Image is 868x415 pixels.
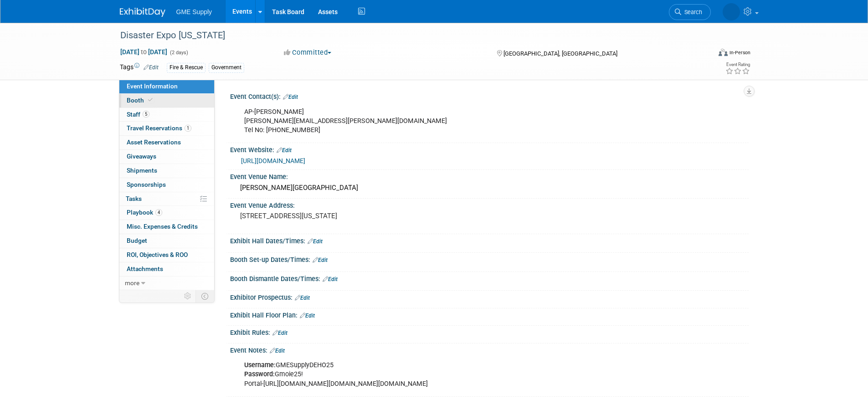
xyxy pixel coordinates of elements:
a: Budget [119,234,214,248]
span: Sponsorships [127,181,166,188]
a: Edit [295,295,310,301]
div: GMESupplyDEHO25 Gmoie25! Portal-[URL][DOMAIN_NAME][DOMAIN_NAME][DOMAIN_NAME] [238,356,648,393]
span: Attachments [127,265,163,272]
a: Staff5 [119,108,214,122]
div: Fire & Rescue [167,63,205,72]
a: Search [669,4,711,20]
span: Misc. Expenses & Credits [127,223,198,230]
i: Booth reservation complete [148,97,153,102]
a: Misc. Expenses & Credits [119,220,214,234]
a: Edit [144,64,159,71]
div: Exhibit Hall Dates/Times: [230,234,749,246]
td: Toggle Event Tabs [195,290,214,302]
div: Exhibit Rules: [230,326,749,338]
a: Booth [119,94,214,108]
span: Travel Reservations [127,124,191,132]
a: Travel Reservations1 [119,122,214,135]
a: more [119,277,214,290]
a: Edit [313,257,328,263]
div: Event Venue Address: [230,199,749,210]
a: [URL][DOMAIN_NAME] [241,157,305,164]
a: Edit [308,238,323,245]
button: Committed [281,48,335,57]
div: Event Notes: [230,343,749,355]
span: Budget [127,237,147,244]
span: ROI, Objectives & ROO [127,251,188,258]
div: Event Format [657,47,751,61]
div: Event Website: [230,143,749,155]
div: Booth Set-up Dates/Times: [230,253,749,265]
img: Format-Inperson.png [719,49,728,56]
div: Booth Dismantle Dates/Times: [230,272,749,284]
span: 5 [143,111,149,118]
span: 4 [155,209,162,216]
a: Attachments [119,262,214,276]
span: Shipments [127,167,157,174]
div: Event Contact(s): [230,90,749,102]
span: Giveaways [127,153,156,160]
span: Booth [127,97,154,104]
span: GME Supply [176,8,212,15]
div: Government [209,63,244,72]
a: Playbook4 [119,206,214,220]
span: to [139,48,148,56]
a: Event Information [119,80,214,93]
span: [GEOGRAPHIC_DATA], [GEOGRAPHIC_DATA] [503,50,617,57]
a: Tasks [119,192,214,206]
a: Edit [323,276,338,282]
a: Sponsorships [119,178,214,192]
span: (2 days) [169,50,188,56]
div: Exhibit Hall Floor Plan: [230,308,749,320]
pre: [STREET_ADDRESS][US_STATE] [240,212,436,220]
b: Password: [244,370,275,378]
div: AP-[PERSON_NAME] [PERSON_NAME][EMAIL_ADDRESS][PERSON_NAME][DOMAIN_NAME] Tel No: [PHONE_NUMBER] [238,103,648,139]
a: Edit [270,348,285,354]
div: Exhibitor Prospectus: [230,291,749,302]
a: Shipments [119,164,214,178]
a: Edit [283,94,298,100]
b: Username: [244,361,276,369]
div: [PERSON_NAME][GEOGRAPHIC_DATA] [237,181,742,195]
a: Edit [272,330,288,336]
img: ExhibitDay [120,8,165,17]
span: more [125,279,139,287]
img: Amanda Riley [723,3,740,20]
td: Tags [120,62,159,73]
div: Disaster Expo [US_STATE] [117,27,697,44]
span: Event Information [127,82,178,90]
a: Edit [277,147,292,154]
div: Event Venue Name: [230,170,749,181]
span: Playbook [127,209,162,216]
span: Asset Reservations [127,138,181,146]
a: Asset Reservations [119,136,214,149]
span: Staff [127,111,149,118]
div: Event Rating [725,62,750,67]
span: 1 [185,125,191,132]
a: Giveaways [119,150,214,164]
a: Edit [300,313,315,319]
span: Search [681,9,702,15]
a: ROI, Objectives & ROO [119,248,214,262]
span: Tasks [126,195,142,202]
td: Personalize Event Tab Strip [180,290,196,302]
div: In-Person [729,49,750,56]
span: [DATE] [DATE] [120,48,168,56]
